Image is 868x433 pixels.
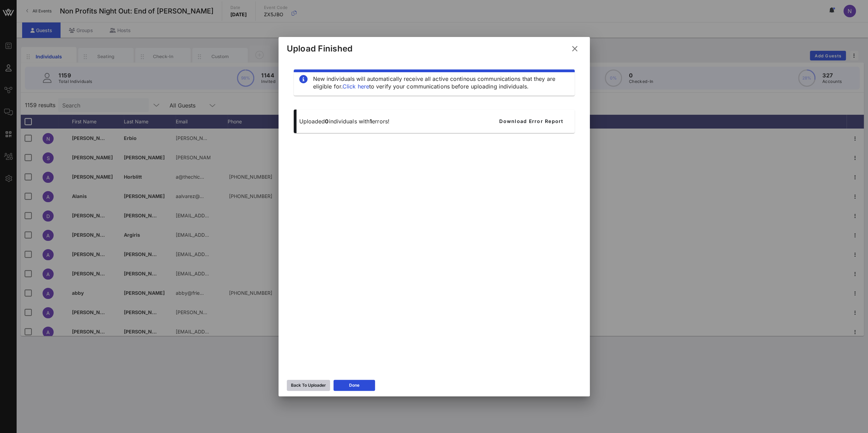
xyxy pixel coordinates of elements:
[499,118,563,124] span: Download Error Report
[291,382,326,389] div: Back To Uploader
[493,115,569,128] button: Download Error Report
[349,382,359,389] div: Done
[299,117,485,125] p: Uploaded individuals with errors!
[313,75,569,90] div: New individuals will automatically receive all active continous communications that they are elig...
[287,380,330,391] button: Back To Uploader
[334,380,375,391] button: Done
[342,83,369,90] a: Click here
[369,118,372,125] span: 1
[287,44,353,54] div: Upload Finished
[325,118,329,125] span: 0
